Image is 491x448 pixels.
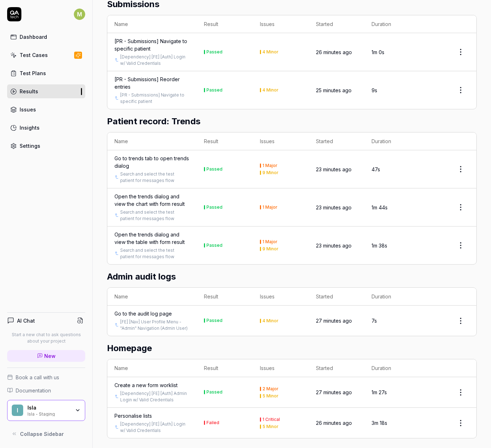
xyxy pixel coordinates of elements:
[114,310,172,317] a: Go to the audit log page
[316,166,352,172] time: 23 minutes ago
[7,66,85,80] a: Test Plans
[262,417,280,422] div: 1 Critical
[120,209,190,222] a: Search and select the test patient for messages flow
[197,359,253,377] th: Result
[253,288,309,306] th: Issues
[316,420,352,426] time: 26 minutes ago
[206,421,219,425] div: Failed
[7,103,85,116] a: Issues
[262,387,278,391] div: 2 Major
[107,15,197,33] th: Name
[316,243,352,249] time: 23 minutes ago
[206,88,223,92] div: Passed
[27,411,70,416] div: Isla - Staging
[206,50,223,54] div: Passed
[372,204,388,210] time: 1m 44s
[7,84,85,98] a: Results
[7,427,85,441] button: Collapse Sidebar
[262,88,278,92] div: 4 Minor
[372,49,384,55] time: 1m 0s
[253,359,309,377] th: Issues
[7,387,85,394] a: Documentation
[16,374,59,381] span: Book a call with us
[364,288,420,306] th: Duration
[262,394,278,398] div: 5 Minor
[316,389,352,395] time: 27 minutes ago
[107,115,477,128] h2: Patient record: Trends
[12,405,23,416] span: I
[20,124,40,131] div: Insights
[120,390,190,403] a: [Dependency] [FE] [Auth] Admin Login w/ Valid Credentials
[114,412,152,420] div: Personalise lists
[7,400,85,421] button: IIslaIsla - Staging
[206,318,223,323] div: Passed
[262,424,278,429] div: 5 Minor
[372,87,377,93] time: 9s
[114,155,190,170] a: Go to trends tab to open trends dialog
[7,374,85,381] a: Book a call with us
[44,352,56,360] span: New
[114,193,190,208] a: Open the trends dialog and view the chart with form result
[27,405,70,411] div: Isla
[309,132,365,150] th: Started
[120,54,190,67] a: [Dependency] [FE] [Auth] Login w/ Valid Credentials
[197,132,253,150] th: Result
[316,204,352,210] time: 23 minutes ago
[114,381,178,389] a: Create a new form worklist
[7,121,85,135] a: Insights
[364,15,420,33] th: Duration
[114,231,190,246] a: Open the trends dialog and view the table with form result
[204,419,219,427] button: Failed
[364,359,420,377] th: Duration
[107,132,197,150] th: Name
[20,33,47,41] div: Dashboard
[107,342,477,355] h2: Homepage
[364,132,420,150] th: Duration
[16,387,51,394] span: Documentation
[253,15,309,33] th: Issues
[316,49,352,55] time: 26 minutes ago
[262,240,277,244] div: 1 Major
[253,132,309,150] th: Issues
[74,7,85,21] button: M
[197,15,253,33] th: Result
[309,288,365,306] th: Started
[114,37,190,52] a: [PR - Submissions] Navigate to specific patient
[107,288,197,306] th: Name
[17,317,35,324] h4: AI Chat
[120,171,190,184] a: Search and select the test patient for messages flow
[309,15,365,33] th: Started
[316,318,352,324] time: 27 minutes ago
[20,142,40,150] div: Settings
[20,51,48,59] div: Test Cases
[372,166,380,172] time: 47s
[107,359,197,377] th: Name
[197,288,253,306] th: Result
[262,50,278,54] div: 4 Minor
[120,421,190,434] a: [Dependency] [FE] [Auth] Login w/ Valid Credentials
[262,163,277,168] div: 1 Major
[206,205,223,209] div: Passed
[7,30,85,44] a: Dashboard
[7,48,85,62] a: Test Cases
[20,106,36,113] div: Issues
[114,75,190,90] a: [PR - Submissions] Reorder entries
[262,319,278,323] div: 4 Minor
[74,9,85,20] span: M
[7,350,85,362] a: New
[206,167,223,171] div: Passed
[20,69,46,77] div: Test Plans
[372,318,377,324] time: 7s
[262,247,278,251] div: 9 Minor
[206,243,223,248] div: Passed
[120,247,190,260] a: Search and select the test patient for messages flow
[107,270,477,283] h2: Admin audit logs
[372,389,387,395] time: 1m 27s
